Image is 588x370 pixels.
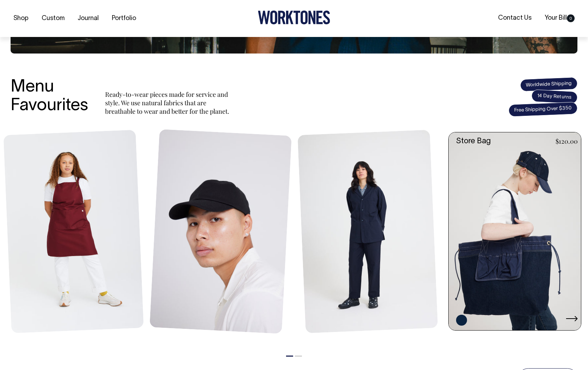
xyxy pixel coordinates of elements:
img: Blank Dad Cap [150,129,292,334]
a: Custom [39,13,67,24]
span: Free Shipping Over $350 [508,102,577,117]
a: Shop [11,13,31,24]
a: Contact Us [495,12,534,24]
h3: Menu Favourites [11,78,88,115]
span: 0 [567,14,575,22]
img: Mo Apron [3,130,144,333]
button: 1 of 2 [286,356,293,357]
span: 14 Day Returns [531,89,578,104]
span: Worldwide Shipping [520,77,577,92]
a: Journal [75,13,102,24]
a: Your Bill0 [542,12,577,24]
img: Unstructured Blazer [297,130,438,333]
a: Portfolio [109,13,139,24]
button: 2 of 2 [295,356,302,357]
p: Ready-to-wear pieces made for service and style. We use natural fabrics that are breathable to we... [105,90,232,115]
